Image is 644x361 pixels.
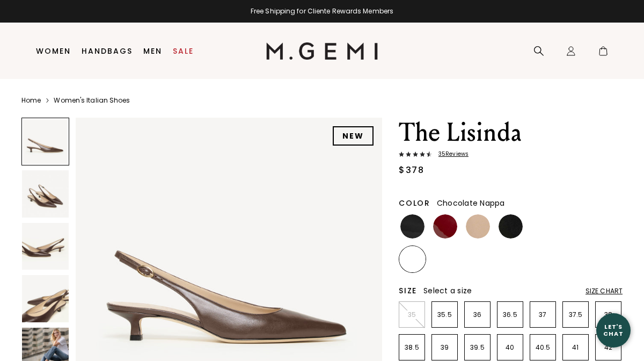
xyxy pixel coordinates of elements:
[465,311,490,319] p: 36
[399,311,425,319] p: 35
[399,118,623,148] h1: The Lisinda
[266,42,378,60] img: M.Gemi
[432,311,457,319] p: 35.5
[437,198,505,208] span: Chocolate Nappa
[465,343,490,352] p: 39.5
[563,343,588,352] p: 41
[499,214,523,239] img: Black Nappa
[432,151,469,157] span: 35 Review s
[433,247,457,271] img: Navy Patent
[173,47,194,55] a: Sale
[22,223,69,270] img: The Lisinda
[497,311,523,319] p: 36.5
[400,214,425,239] img: Black Patent
[433,214,457,239] img: Ruby Red Patent
[22,275,69,322] img: The Lisinda
[530,311,555,319] p: 37
[22,170,69,217] img: The Lisinda
[596,343,621,352] p: 42
[432,343,457,352] p: 39
[466,214,490,239] img: Beige Nappa
[400,247,425,271] img: Chocolate Nappa
[54,96,130,105] a: Women's Italian Shoes
[423,285,472,296] span: Select a size
[333,126,374,146] div: NEW
[399,199,430,207] h2: Color
[497,343,523,352] p: 40
[564,214,588,239] img: Sand Patent
[531,214,555,239] img: Leopard Print
[82,47,133,55] a: Handbags
[563,311,588,319] p: 37.5
[530,343,555,352] p: 40.5
[399,164,424,177] div: $378
[21,96,41,105] a: Home
[399,343,425,352] p: 38.5
[586,287,623,295] div: Size Chart
[399,286,417,295] h2: Size
[596,323,631,337] div: Let's Chat
[596,311,621,319] p: 38
[597,214,621,239] img: Gunmetal Nappa
[143,47,162,55] a: Men
[399,151,623,160] a: 35Reviews
[36,47,71,55] a: Women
